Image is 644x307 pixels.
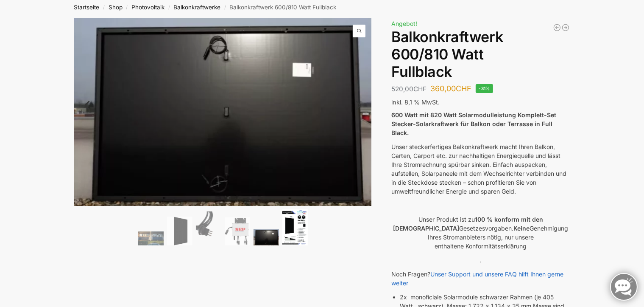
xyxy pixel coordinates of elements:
span: CHF [413,85,427,93]
span: Angebot! [391,20,417,27]
a: Startseite [74,4,100,11]
span: / [123,4,131,11]
h1: Balkonkraftwerk 600/810 Watt Fullblack [391,28,570,80]
p: Unser steckerfertiges Balkonkraftwerk macht Ihren Balkon, Garten, Carport etc. zur nachhaltigen E... [391,142,570,196]
strong: 600 Watt mit 820 Watt Solarmodulleistung Komplett-Set Stecker-Solarkraftwerk für Balkon oder Terr... [391,111,556,136]
p: Unser Produkt ist zu Gesetzesvorgaben. Genehmigung Ihres Stromanbieters nötig, nur unsere enthalt... [391,215,570,251]
a: Balkonkraftwerk 445/600 Watt Bificial [553,23,561,32]
span: / [220,4,229,11]
a: Balkonkraftwerke [173,4,220,11]
img: Anschlusskabel-3meter_schweizer-stecker [196,211,221,245]
strong: Keine [513,225,530,232]
img: 2 Balkonkraftwerke [138,231,164,245]
span: -31% [476,84,493,93]
p: Noch Fragen? [391,270,570,287]
p: . [391,256,570,265]
a: Unser Support und unsere FAQ hilft Ihnen gerne weiter [391,270,563,287]
span: CHF [456,84,471,93]
a: Photovoltaik [131,4,164,11]
span: / [100,4,109,11]
a: Balkonkraftwerk 405/600 Watt erweiterbar [561,23,570,32]
span: inkl. 8,1 % MwSt. [391,99,440,106]
img: Balkonkraftwerk 600/810 Watt Fullblack – Bild 5 [254,229,279,245]
span: / [164,4,173,11]
img: Balkonkraftwerk 600/810 Watt Fullblack – Bild 6 [282,209,308,245]
img: TommaTech Vorderseite [167,217,192,246]
bdi: 520,00 [391,85,427,93]
img: NEP 800 Drosselbar auf 600 Watt [225,217,250,245]
strong: 100 % konform mit den [DEMOGRAPHIC_DATA] [393,216,543,232]
a: Shop [109,4,123,11]
bdi: 360,00 [430,84,471,93]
